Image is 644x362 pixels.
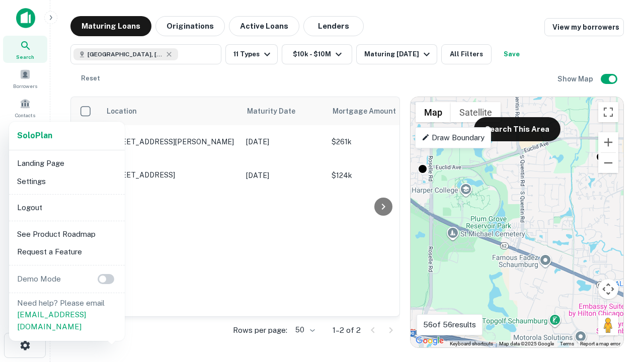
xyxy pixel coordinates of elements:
[13,243,121,261] li: Request a Feature
[13,225,121,243] li: See Product Roadmap
[13,172,121,191] li: Settings
[17,131,52,140] strong: Solo Plan
[17,130,52,142] a: SoloPlan
[594,249,644,298] iframe: Chat Widget
[17,310,86,331] a: [EMAIL_ADDRESS][DOMAIN_NAME]
[17,297,117,333] p: Need help? Please email
[13,154,121,172] li: Landing Page
[13,273,65,285] p: Demo Mode
[13,199,121,217] li: Logout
